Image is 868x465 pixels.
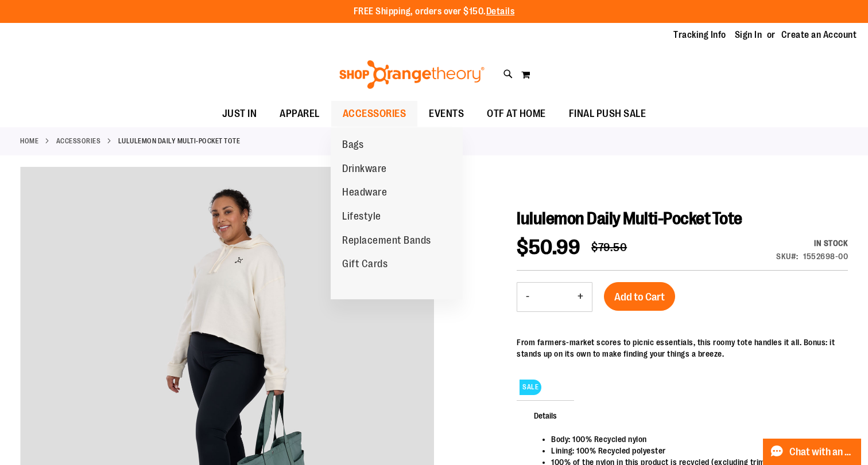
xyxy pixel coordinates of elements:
span: Gift Cards [342,258,387,272]
span: EVENTS [429,101,464,127]
span: Details [517,400,574,430]
span: OTF AT HOME [487,101,546,127]
a: Create an Account [781,29,857,41]
button: Increase product quantity [569,283,592,311]
a: Lifestyle [331,205,393,229]
span: JUST IN [222,101,257,127]
li: Body: 100% Recycled nylon [551,433,836,445]
img: Shop Orangetheory [338,60,486,89]
ul: ACCESSORIES [331,127,463,299]
p: FREE Shipping, orders over $150. [354,5,515,18]
span: ACCESSORIES [343,101,406,127]
a: ACCESSORIES [56,136,101,146]
span: In stock [814,239,848,248]
a: Drinkware [331,157,398,181]
span: SALE [520,380,541,395]
li: Lining: 100% Recycled polyester [551,445,836,456]
a: Replacement Bands [331,229,443,253]
span: FINAL PUSH SALE [569,101,646,127]
div: Availability [776,237,848,249]
a: Details [486,6,515,17]
div: 1552698-00 [803,251,848,262]
button: Add to Cart [604,282,675,311]
a: APPAREL [268,101,331,127]
a: OTF AT HOME [475,101,557,127]
span: Drinkware [342,163,387,177]
span: $50.99 [517,236,580,259]
div: From farmers-market scores to picnic essentials, this roomy tote handles it all. Bonus: it stands... [517,337,848,360]
a: FINAL PUSH SALE [557,101,658,127]
button: Decrease product quantity [517,283,538,311]
button: Chat with an Expert [763,439,862,465]
a: ACCESSORIES [331,101,418,127]
span: Headware [342,186,387,201]
span: Bags [342,139,363,153]
span: $79.50 [591,241,627,254]
span: lululemon Daily Multi-Pocket Tote [517,209,742,228]
a: Bags [331,133,375,157]
span: Add to Cart [614,291,665,303]
span: Replacement Bands [342,235,431,249]
a: Headware [331,181,398,205]
a: Home [20,136,38,146]
span: Lifestyle [342,210,381,225]
a: Sign In [735,29,762,41]
span: APPAREL [280,101,320,127]
strong: lululemon Daily Multi-Pocket Tote [118,136,241,146]
a: Gift Cards [331,252,399,276]
span: Chat with an Expert [789,447,854,458]
strong: SKU [776,252,799,261]
a: JUST IN [211,101,269,127]
input: Product quantity [538,283,569,311]
a: EVENTS [417,101,475,127]
a: Tracking Info [673,29,726,41]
